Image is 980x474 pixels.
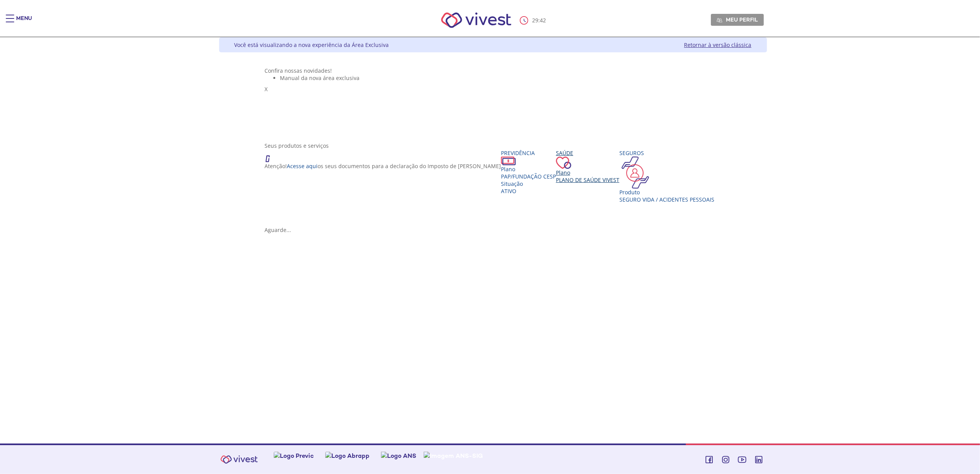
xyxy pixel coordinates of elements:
span: X [265,85,268,93]
div: Seguro Vida / Acidentes Pessoais [619,196,714,203]
img: Logo ANS [381,452,416,460]
div: : [520,16,547,25]
a: Seguros Produto Seguro Vida / Acidentes Pessoais [619,149,714,203]
div: Aguarde... [265,226,721,234]
img: ico_atencao.png [265,149,278,162]
img: Vivest [216,451,262,468]
div: Previdência [501,149,556,157]
div: Produto [619,189,714,196]
span: Plano de Saúde VIVEST [556,176,619,184]
section: <span lang="pt-BR" dir="ltr">Visualizador do Conteúdo da Web</span> 1 [265,67,721,134]
a: Meu perfil [711,14,764,25]
img: Logo Abrapp [325,452,369,460]
img: ico_coracao.png [556,157,571,169]
a: Retornar à versão clássica [684,41,752,48]
img: ico_seguros.png [619,157,651,189]
a: Saúde PlanoPlano de Saúde VIVEST [556,149,619,184]
img: Meu perfil [717,17,722,23]
img: ico_dinheiro.png [501,157,516,165]
iframe: Iframe [265,241,721,380]
span: 29 [532,17,538,24]
div: Plano [501,165,556,173]
div: Você está visualizando a nova experiência da Área Exclusiva [235,41,389,48]
img: Imagem ANS-SIG [424,452,483,460]
a: Previdência PlanoPAP/Fundação CESP SituaçãoAtivo [501,149,556,195]
div: Vivest [213,37,767,444]
div: Seguros [619,149,714,157]
div: Menu [16,15,32,30]
a: Acesse aqui [287,162,318,170]
div: Confira nossas novidades! [265,67,721,74]
img: Vivest [433,4,520,37]
div: Situação [501,180,556,187]
section: <span lang="en" dir="ltr">ProdutosCard</span> [265,142,721,234]
span: Manual da nova área exclusiva [280,74,359,82]
span: Ativo [501,187,516,195]
span: 42 [540,17,546,24]
div: Plano [556,169,619,176]
img: Logo Previc [274,452,314,460]
div: Saúde [556,149,619,157]
p: Atenção! os seus documentos para a declaração do Imposto de [PERSON_NAME] [265,162,501,170]
div: Seus produtos e serviços [265,142,721,149]
span: PAP/Fundação CESP [501,173,556,180]
span: Meu perfil [726,16,758,23]
section: <span lang="en" dir="ltr">IFrameProdutos</span> [265,241,721,381]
